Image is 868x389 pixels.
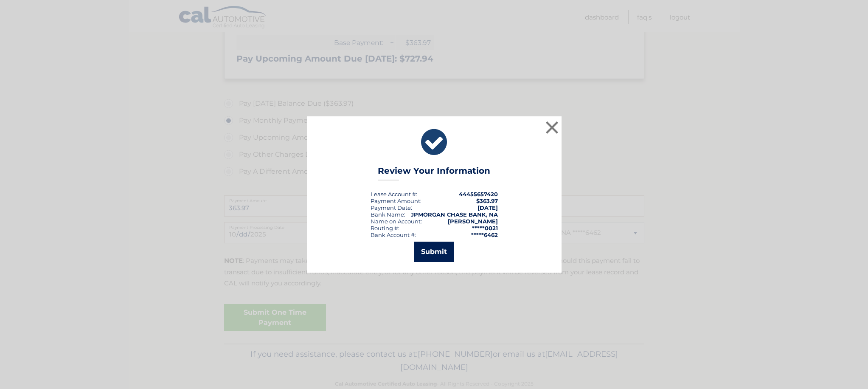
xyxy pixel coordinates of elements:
[411,211,498,218] strong: JPMORGAN CHASE BANK, NA
[448,218,498,225] strong: [PERSON_NAME]
[371,225,399,231] div: Routing #:
[371,218,422,225] div: Name on Account:
[371,197,421,204] div: Payment Amount:
[544,119,561,136] button: ×
[371,191,417,197] div: Lease Account #:
[371,204,412,211] div: :
[371,211,405,218] div: Bank Name:
[378,166,490,180] h3: Review Your Information
[459,191,498,197] strong: 44455657420
[478,204,498,211] span: [DATE]
[414,242,454,262] button: Submit
[371,204,411,211] span: Payment Date
[476,197,498,204] span: $363.97
[371,231,416,238] div: Bank Account #:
